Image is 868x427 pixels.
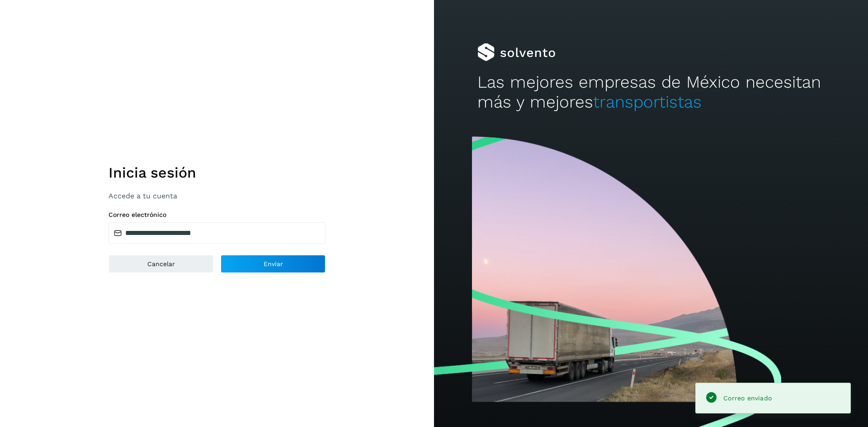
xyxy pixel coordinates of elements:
[221,255,325,273] button: Enviar
[593,92,702,112] span: transportistas
[108,211,325,219] label: Correo electrónico
[477,72,825,113] h2: Las mejores empresas de México necesitan más y mejores
[264,261,283,267] span: Enviar
[723,394,772,402] span: Correo enviado
[108,192,325,200] p: Accede a tu cuenta
[147,261,175,267] span: Cancelar
[108,164,325,181] h1: Inicia sesión
[108,255,213,273] button: Cancelar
